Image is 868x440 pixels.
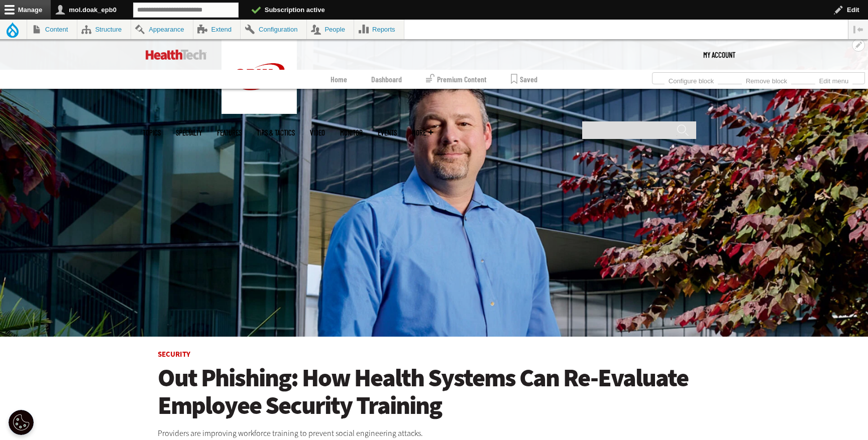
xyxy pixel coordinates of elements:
[703,40,735,70] a: My Account
[158,349,190,359] a: Security
[241,20,306,39] a: Configuration
[158,427,710,440] p: Providers are improving workforce training to prevent social engineering attacks.
[131,20,193,39] a: Appearance
[815,74,852,85] a: Edit menu
[378,129,397,136] a: Events
[217,129,242,136] a: Features
[703,40,735,70] div: User menu
[852,39,865,52] button: Open Security configuration options
[742,74,791,85] a: Remove block
[310,129,325,136] a: Video
[340,129,363,136] a: MonITor
[412,129,433,136] span: More
[665,74,718,85] a: Configure block
[222,106,297,116] a: CDW
[158,364,710,419] a: Out Phishing: How Health Systems Can Re-Evaluate Employee Security Training
[331,70,347,89] a: Home
[848,20,868,39] button: Vertical orientation
[27,20,77,39] a: Content
[354,20,404,39] a: Reports
[9,410,34,435] button: Open Preferences
[143,129,161,136] span: Topics
[193,20,241,39] a: Extend
[176,129,202,136] span: Specialty
[257,129,295,136] a: Tips & Tactics
[371,70,402,89] a: Dashboard
[222,40,297,114] img: Home
[426,70,487,89] a: Premium Content
[77,20,131,39] a: Structure
[146,50,206,60] img: Home
[307,20,354,39] a: People
[511,70,537,89] a: Saved
[9,410,34,435] div: Cookie Settings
